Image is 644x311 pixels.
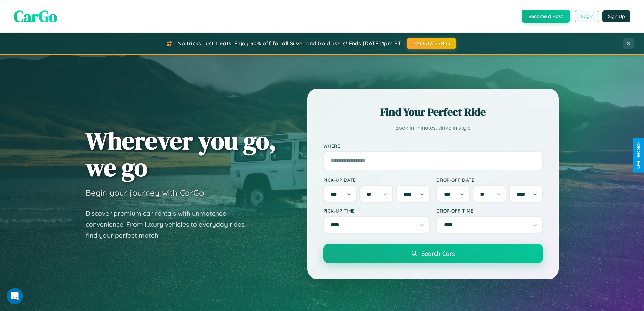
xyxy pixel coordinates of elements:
[86,127,276,181] h1: Wherever you go, we go
[14,5,57,27] span: CarGo
[177,40,402,47] span: No tricks, just treats! Enjoy 30% off for all Silver and Gold users! Ends [DATE] 1pm PT.
[86,208,255,241] p: Discover premium car rentals with unmatched convenience. From luxury vehicles to everyday rides, ...
[323,177,430,183] label: Pick-up Date
[86,187,204,198] h3: Begin your journey with CarGo
[323,208,430,214] label: Pick-up Time
[323,123,543,133] p: Book in minutes, drive in style
[323,105,543,119] h2: Find Your Perfect Ride
[7,288,23,304] iframe: Intercom live chat
[602,10,630,22] button: Sign Up
[636,142,641,169] div: Give Feedback
[323,143,543,149] label: Where
[421,250,455,257] span: Search Cars
[522,10,570,23] button: Become a Host
[323,244,543,263] button: Search Cars
[436,177,543,183] label: Drop-off Date
[575,10,599,22] button: Login
[407,38,456,49] button: HALLOWEEN30
[436,208,543,214] label: Drop-off Time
